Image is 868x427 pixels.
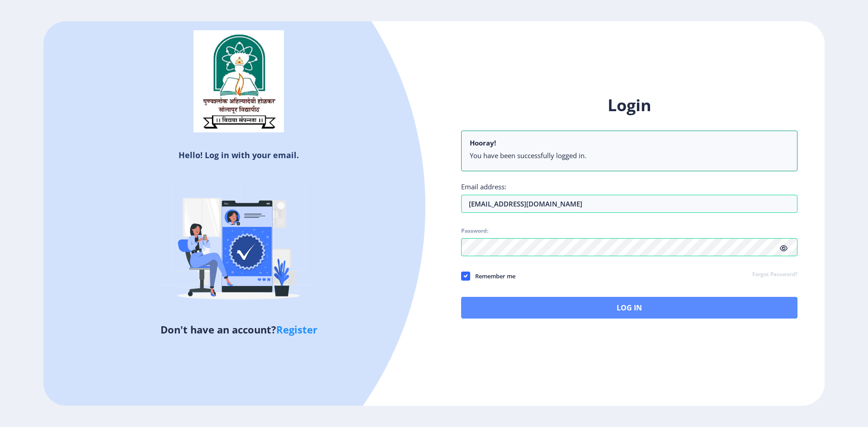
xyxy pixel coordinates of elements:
[50,322,427,337] h5: Don't have an account?
[461,94,797,116] h1: Login
[470,151,789,160] li: You have been successfully logged in.
[752,271,797,279] a: Forgot Password?
[461,297,797,319] button: Log In
[461,195,797,213] input: Email address
[276,323,317,336] a: Register
[461,227,488,235] label: Password:
[461,182,506,191] label: Email address:
[470,138,496,147] b: Hooray!
[160,164,318,322] img: Verified-rafiki.svg
[470,271,515,282] span: Remember me
[193,30,284,132] img: sulogo.png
